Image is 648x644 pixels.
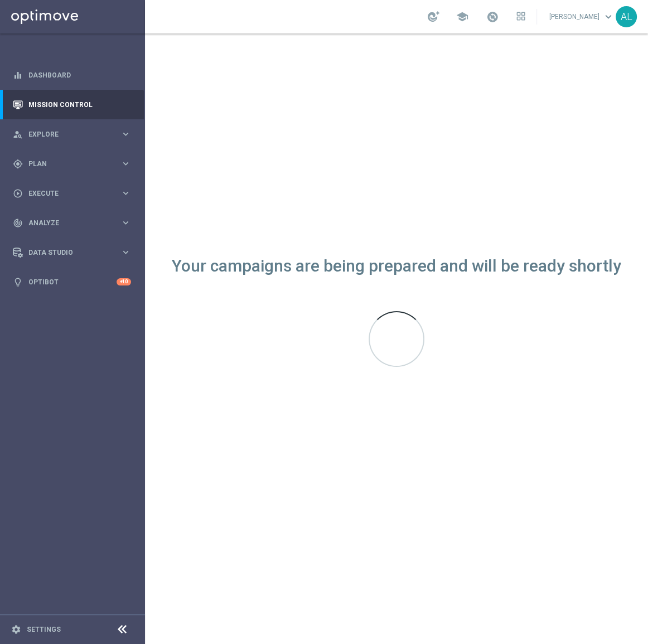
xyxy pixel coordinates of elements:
[13,129,23,139] i: person_search
[12,189,132,198] button: play_circle_outline Execute keyboard_arrow_right
[120,247,131,258] i: keyboard_arrow_right
[12,130,132,139] button: person_search Explore keyboard_arrow_right
[27,626,61,633] a: Settings
[28,220,120,226] span: Analyze
[28,131,120,138] span: Explore
[28,161,120,167] span: Plan
[120,129,131,139] i: keyboard_arrow_right
[120,188,131,198] i: keyboard_arrow_right
[12,248,132,257] button: Data Studio keyboard_arrow_right
[28,90,131,119] a: Mission Control
[12,159,132,168] button: gps_fixed Plan keyboard_arrow_right
[28,190,120,197] span: Execute
[616,6,637,27] div: AL
[548,8,616,25] a: [PERSON_NAME]keyboard_arrow_down
[13,90,131,119] div: Mission Control
[13,267,131,297] div: Optibot
[172,262,621,271] div: Your campaigns are being prepared and will be ready shortly
[117,278,131,285] div: +10
[13,277,23,287] i: lightbulb
[13,188,23,198] i: play_circle_outline
[13,188,120,198] div: Execute
[13,159,120,169] div: Plan
[28,60,131,90] a: Dashboard
[456,11,468,23] span: school
[13,218,120,228] div: Analyze
[120,158,131,169] i: keyboard_arrow_right
[12,278,132,287] button: lightbulb Optibot +10
[12,100,132,109] button: Mission Control
[13,248,120,258] div: Data Studio
[11,624,21,635] i: settings
[12,219,132,227] button: track_changes Analyze keyboard_arrow_right
[12,71,132,80] button: equalizer Dashboard
[602,11,615,23] span: keyboard_arrow_down
[13,60,131,90] div: Dashboard
[120,217,131,228] i: keyboard_arrow_right
[28,249,120,256] span: Data Studio
[13,129,120,139] div: Explore
[13,218,23,228] i: track_changes
[13,159,23,169] i: gps_fixed
[13,70,23,80] i: equalizer
[28,267,117,297] a: Optibot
